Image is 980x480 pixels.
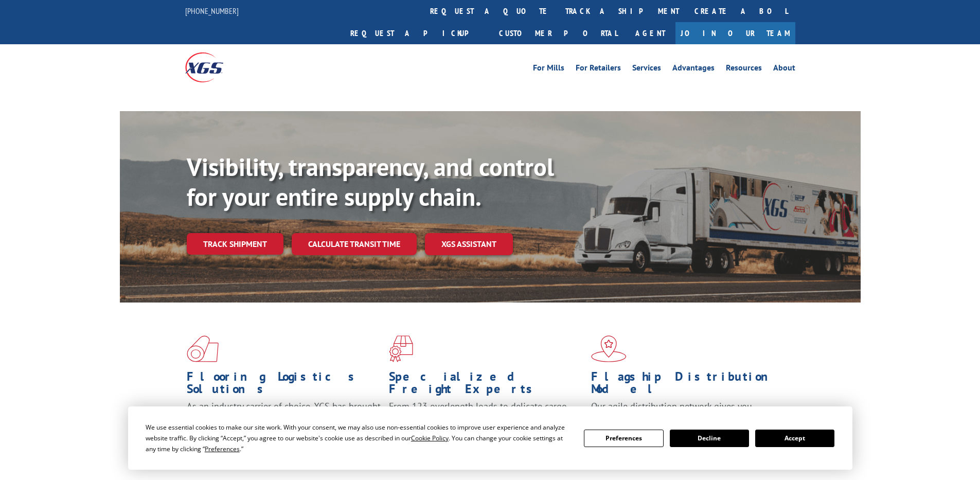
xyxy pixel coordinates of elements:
[343,22,491,44] a: Request a pickup
[411,434,449,442] span: Cookie Policy
[773,64,795,75] a: About
[584,430,663,447] button: Preferences
[425,233,513,255] a: XGS ASSISTANT
[625,22,675,44] a: Agent
[632,64,661,75] a: Services
[670,430,749,447] button: Decline
[187,335,219,362] img: xgs-icon-total-supply-chain-intelligence-red
[672,64,715,75] a: Advantages
[185,6,239,16] a: [PHONE_NUMBER]
[389,335,413,362] img: xgs-icon-focused-on-flooring-red
[292,233,417,255] a: Calculate transit time
[389,370,583,400] h1: Specialized Freight Experts
[726,64,762,75] a: Resources
[675,22,795,44] a: Join Our Team
[491,22,625,44] a: Customer Portal
[591,335,627,362] img: xgs-icon-flagship-distribution-model-red
[389,400,583,446] p: From 123 overlength loads to delicate cargo, our experienced staff knows the best way to move you...
[533,64,564,75] a: For Mills
[187,370,381,400] h1: Flooring Logistics Solutions
[187,151,554,212] b: Visibility, transparency, and control for your entire supply chain.
[755,430,834,447] button: Accept
[187,400,381,437] span: As an industry carrier of choice, XGS has brought innovation and dedication to flooring logistics...
[187,233,283,255] a: Track shipment
[146,422,572,454] div: We use essential cookies to make our site work. With your consent, we may also use non-essential ...
[128,406,852,470] div: Cookie Consent Prompt
[576,64,621,75] a: For Retailers
[205,445,240,453] span: Preferences
[591,370,786,400] h1: Flagship Distribution Model
[591,400,780,424] span: Our agile distribution network gives you nationwide inventory management on demand.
